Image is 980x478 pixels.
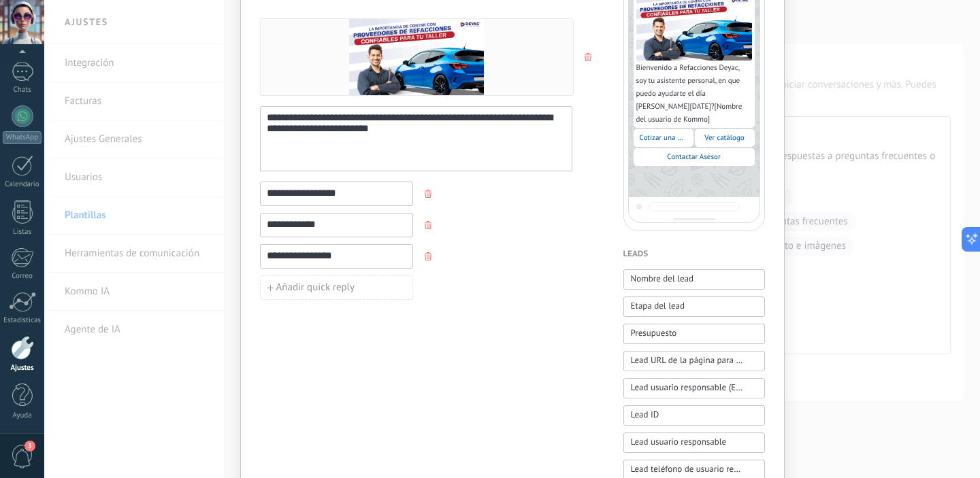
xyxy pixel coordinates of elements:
span: Bienvenido a Refacciones Deyac, soy tu asistente personal, en que puedo ayudarte el día [PERSON_N... [636,63,742,112]
span: Lead usuario responsable [631,435,727,449]
div: Calendario [3,180,42,189]
h4: Leads [623,247,765,261]
button: Nombre del lead [623,269,765,290]
button: Lead URL de la página para compartir con los clientes [623,351,765,371]
span: Lead ID [631,408,659,422]
span: Contactar Asesor [667,152,720,162]
button: Presupuesto [623,324,765,344]
span: Etapa del lead [631,299,685,313]
button: Lead ID [623,405,765,426]
span: Lead teléfono de usuario responsable [631,462,743,476]
span: Lead usuario responsable (Email) [631,381,743,394]
span: 3 [24,441,35,451]
button: Lead usuario responsable (Email) [623,378,765,398]
div: Estadísticas [3,316,42,325]
div: Listas [3,228,42,237]
span: Lead URL de la página para compartir con los clientes [631,354,743,367]
span: Ver catálogo [704,133,744,143]
span: Nombre del lead [631,272,694,286]
div: Chats [3,86,42,95]
div: Ayuda [3,411,42,420]
button: Añadir quick reply [260,275,413,300]
div: Correo [3,272,42,281]
span: Presupuesto [631,326,677,340]
span: Añadir quick reply [276,283,355,292]
div: Ajustes [3,364,42,373]
img: Preview [349,19,485,95]
span: Cotizar una pieza [640,133,687,143]
button: Lead usuario responsable [623,432,765,453]
div: WhatsApp [3,131,42,144]
button: Etapa del lead [623,296,765,317]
